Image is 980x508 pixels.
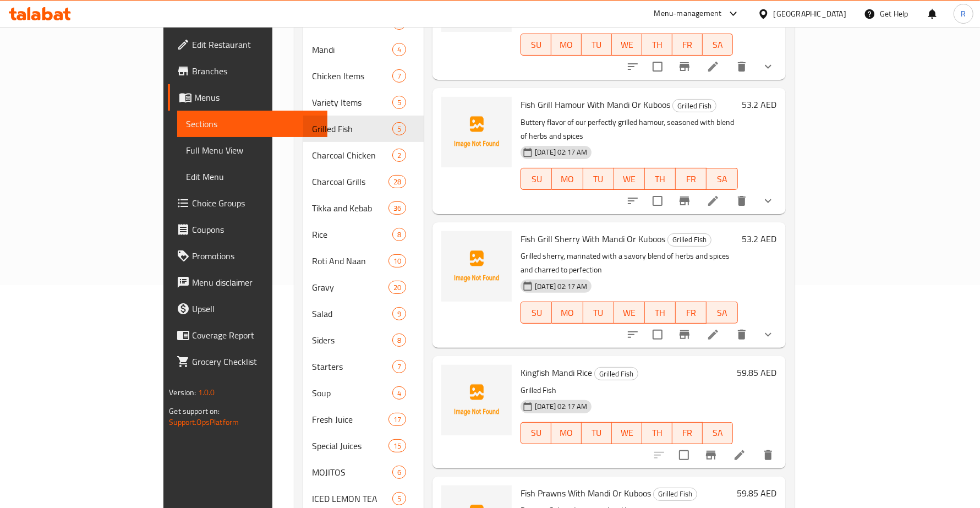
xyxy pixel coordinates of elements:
[303,63,424,89] div: Chicken Items7
[729,53,755,80] button: delete
[556,425,577,441] span: MO
[198,385,215,400] span: 1.0.0
[192,329,318,342] span: Coverage Report
[521,422,551,444] button: SU
[192,223,318,236] span: Coupons
[312,466,392,479] div: MOJITOS
[668,233,711,246] span: Grilled Fish
[312,413,388,426] span: Fresh Juice
[742,231,777,247] h6: 53.2 AED
[680,305,702,321] span: FR
[392,386,406,400] div: items
[646,55,669,78] span: Select to update
[647,37,668,53] span: TH
[521,364,592,381] span: Kingfish Mandi Rice
[616,37,638,53] span: WE
[192,64,318,78] span: Branches
[737,485,777,501] h6: 59.85 AED
[672,422,703,444] button: FR
[588,305,610,321] span: TU
[312,360,392,373] span: Starters
[551,34,582,56] button: MO
[392,466,406,479] div: items
[616,425,638,441] span: WE
[552,168,583,190] button: MO
[620,321,646,348] button: sort-choices
[168,84,327,111] a: Menus
[521,34,551,56] button: SU
[525,425,547,441] span: SU
[312,96,392,109] span: Variety Items
[392,122,406,135] div: items
[312,201,388,215] span: Tikka and Kebab
[312,149,392,162] span: Charcoal Chicken
[388,201,406,215] div: items
[614,168,645,190] button: WE
[303,433,424,459] div: Special Juices15
[755,188,781,214] button: show more
[521,302,552,324] button: SU
[393,335,406,346] span: 8
[707,168,737,190] button: SA
[389,441,406,451] span: 15
[312,492,392,505] div: ICED LEMON TEA
[389,177,406,187] span: 28
[303,195,424,221] div: Tikka and Kebab36
[755,442,781,468] button: delete
[186,170,318,183] span: Edit Menu
[169,385,196,400] span: Version:
[393,494,406,504] span: 5
[755,53,781,80] button: show more
[393,97,406,108] span: 5
[168,216,327,243] a: Coupons
[961,8,966,20] span: R
[186,117,318,130] span: Sections
[707,60,720,73] a: Edit menu item
[588,171,610,187] span: TU
[521,249,737,277] p: Grilled sherry, marinated with a savory blend of herbs and spices and charred to perfection
[698,442,724,468] button: Branch-specific-item
[645,168,676,190] button: TH
[392,43,406,56] div: items
[620,188,646,214] button: sort-choices
[177,137,327,163] a: Full Menu View
[393,150,406,161] span: 2
[303,301,424,327] div: Salad9
[303,353,424,380] div: Starters7
[303,406,424,433] div: Fresh Juice17
[556,171,578,187] span: MO
[525,171,548,187] span: SU
[303,89,424,116] div: Variety Items5
[312,69,392,83] div: Chicken Items
[556,37,577,53] span: MO
[303,248,424,274] div: Roti And Naan10
[194,91,318,104] span: Menus
[671,321,698,348] button: Branch-specific-item
[192,196,318,210] span: Choice Groups
[672,99,716,112] div: Grilled Fish
[393,45,406,55] span: 4
[647,425,668,441] span: TH
[312,334,392,347] span: Siders
[392,492,406,505] div: items
[733,449,746,462] a: Edit menu item
[737,365,777,380] h6: 59.85 AED
[392,149,406,162] div: items
[711,305,733,321] span: SA
[612,422,642,444] button: WE
[303,380,424,406] div: Soup4
[774,8,846,20] div: [GEOGRAPHIC_DATA]
[393,71,406,81] span: 7
[649,171,671,187] span: TH
[646,189,669,212] span: Select to update
[312,122,392,135] span: Grilled Fish
[303,327,424,353] div: Siders8
[389,203,406,214] span: 36
[312,175,388,188] span: Charcoal Grills
[392,334,406,347] div: items
[312,254,388,267] span: Roti And Naan
[169,415,239,429] a: Support.OpsPlatform
[672,34,703,56] button: FR
[552,302,583,324] button: MO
